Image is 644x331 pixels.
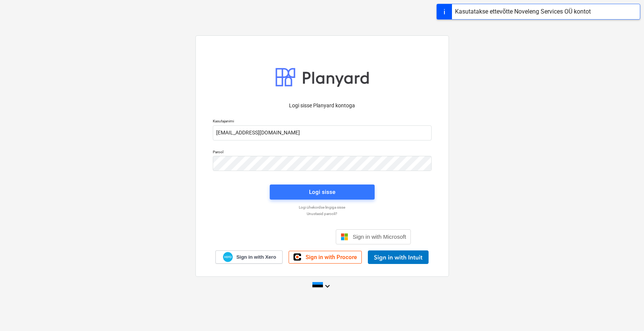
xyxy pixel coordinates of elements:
[306,254,357,261] span: Sign in with Procore
[213,125,432,140] input: Kasutajanimi
[209,205,435,210] a: Logi ühekordse lingiga sisse
[270,185,375,200] button: Logi sisse
[289,251,362,264] a: Sign in with Procore
[341,233,348,241] img: Microsoft logo
[213,149,432,156] p: Parool
[215,250,283,264] a: Sign in with Xero
[213,102,432,110] p: Logi sisse Planyard kontoga
[223,252,233,262] img: Xero logo
[236,254,276,261] span: Sign in with Xero
[323,282,332,291] i: keyboard_arrow_down
[229,229,334,245] iframe: Sisselogimine Google'i nupu abil
[455,7,591,16] div: Kasutatakse ettevõtte Noveleng Services OÜ kontot
[309,187,335,197] div: Logi sisse
[209,211,435,216] a: Unustasid parooli?
[213,119,432,125] p: Kasutajanimi
[353,233,406,240] span: Sign in with Microsoft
